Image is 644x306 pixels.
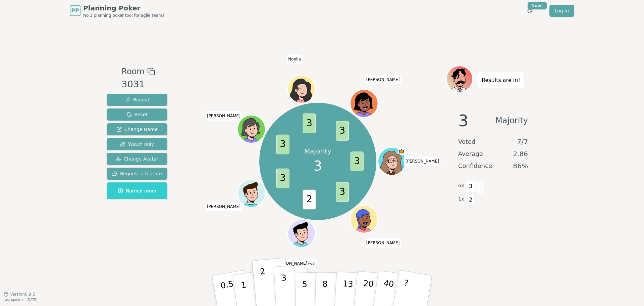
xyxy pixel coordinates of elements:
span: Version 0.9.2 [10,292,35,297]
a: Log in [549,5,574,17]
span: Reveal [125,96,149,103]
span: Change Avatar [116,156,159,162]
span: Watch only [120,141,154,147]
span: Voted [458,137,476,146]
span: (you) [307,262,315,265]
span: Reset [126,111,148,118]
button: Change Name [107,123,167,135]
span: Click to change your name [365,75,401,84]
span: 2 [303,190,316,210]
span: Request a feature [112,170,162,177]
span: PP [71,7,79,15]
span: 3 [336,121,349,141]
span: Named room [118,187,156,194]
div: 3031 [121,78,155,91]
span: 3 [276,169,289,188]
span: Planning Poker [83,3,164,13]
span: 3 [350,151,363,171]
span: 2.86 [513,149,528,159]
button: New! [524,5,536,17]
button: Change Avatar [107,153,167,165]
span: Last updated: [DATE] [3,298,38,302]
span: 3 [314,156,322,176]
span: Click to change your name [205,202,242,211]
p: Majority [304,146,331,156]
span: 1 x [458,195,464,203]
button: Version0.9.2 [3,292,35,297]
span: Majority [495,113,528,129]
span: 3 [303,114,316,133]
button: Request a feature [107,168,167,180]
span: Click to change your name [365,238,401,248]
span: Yannick is the host [398,148,405,155]
span: Click to change your name [205,111,242,121]
span: 3 [467,181,475,192]
span: 6 x [458,182,464,189]
span: Confidence [458,161,492,171]
span: Room [121,65,144,78]
p: 2 [260,267,268,303]
span: 2 [467,194,475,206]
button: Watch only [107,138,167,150]
p: Results are in! [482,76,520,85]
a: PPPlanning PokerNo.1 planning poker tool for agile teams [70,3,164,18]
span: Change Name [116,126,158,133]
span: 7 / 7 [517,137,528,146]
button: Named room [107,182,167,199]
span: 3 [336,182,349,202]
span: 3 [458,113,469,129]
div: New! [528,2,547,9]
span: Average [458,149,483,159]
button: Reveal [107,94,167,106]
span: Click to change your name [286,55,303,64]
span: Click to change your name [404,157,441,166]
span: Click to change your name [272,259,317,268]
span: 3 [276,135,289,155]
button: Click to change your avatar [288,220,314,247]
span: No.1 planning poker tool for agile teams [83,13,164,18]
span: 86 % [513,161,528,171]
button: Reset [107,108,167,121]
